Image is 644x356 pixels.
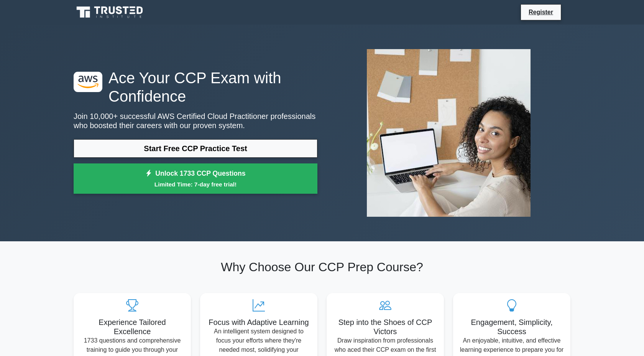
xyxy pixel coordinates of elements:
[333,318,438,336] h5: Step into the Shoes of CCP Victors
[74,260,570,274] h2: Why Choose Our CCP Prep Course?
[74,163,317,194] a: Unlock 1733 CCP QuestionsLimited Time: 7-day free trial!
[74,139,317,158] a: Start Free CCP Practice Test
[83,180,308,189] small: Limited Time: 7-day free trial!
[74,112,317,130] p: Join 10,000+ successful AWS Certified Cloud Practitioner professionals who boosted their careers ...
[459,318,564,336] h5: Engagement, Simplicity, Success
[524,7,558,17] a: Register
[206,318,311,327] h5: Focus with Adaptive Learning
[74,69,317,105] h1: Ace Your CCP Exam with Confidence
[80,318,185,336] h5: Experience Tailored Excellence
